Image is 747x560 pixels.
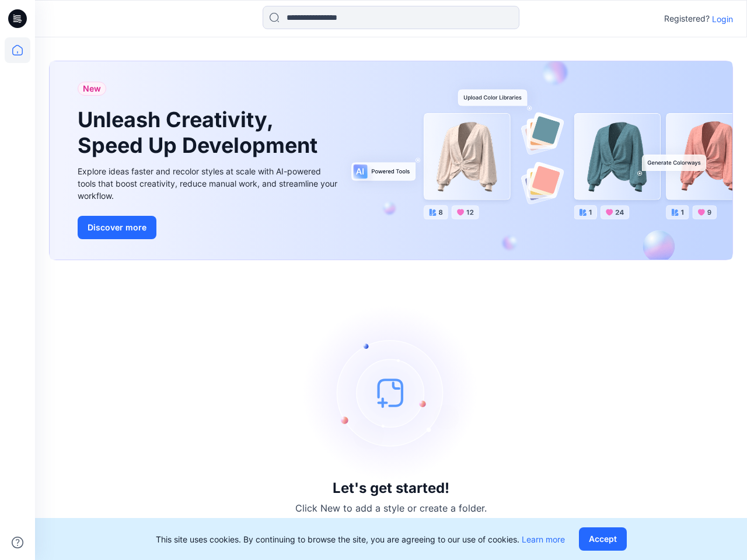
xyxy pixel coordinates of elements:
[522,534,565,544] a: Learn more
[303,305,479,480] img: empty-state-image.svg
[156,533,565,545] p: This site uses cookies. By continuing to browse the site, you are agreeing to our use of cookies.
[712,13,733,25] p: Login
[664,12,710,26] p: Registered?
[78,165,340,202] div: Explore ideas faster and recolor styles at scale with AI-powered tools that boost creativity, red...
[78,107,323,157] h1: Unleash Creativity, Speed Up Development
[83,82,101,96] span: New
[78,216,340,239] a: Discover more
[78,216,156,239] button: Discover more
[333,480,449,496] h3: Let's get started!
[295,501,487,515] p: Click New to add a style or create a folder.
[579,527,627,551] button: Accept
